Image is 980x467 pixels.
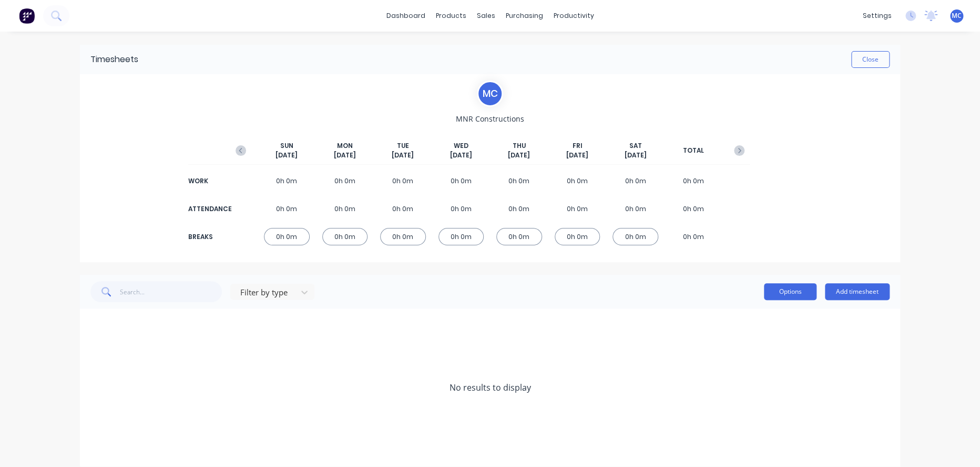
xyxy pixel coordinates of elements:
div: 0h 0m [438,200,484,217]
span: TUE [397,141,409,151]
span: [DATE] [392,151,414,160]
div: 0h 0m [555,200,600,217]
div: No results to display [80,309,900,466]
div: 0h 0m [612,200,658,217]
span: [DATE] [450,151,472,160]
div: 0h 0m [438,172,484,190]
div: 0h 0m [438,228,484,245]
div: 0h 0m [380,172,426,190]
span: MC [952,11,962,21]
div: 0h 0m [264,172,310,190]
span: THU [513,141,526,151]
div: 0h 0m [322,228,368,245]
div: BREAKS [188,232,230,242]
div: 0h 0m [612,172,658,190]
div: settings [857,8,897,24]
img: Factory [19,8,35,24]
div: 0h 0m [322,172,368,190]
div: 0h 0m [671,228,717,245]
span: TOTAL [683,146,704,155]
span: [DATE] [624,151,646,160]
button: Add timesheet [825,283,890,300]
span: [DATE] [275,151,298,160]
span: [DATE] [334,151,356,160]
div: Timesheets [90,53,138,66]
span: [DATE] [508,151,530,160]
div: 0h 0m [671,200,717,217]
span: MNR Constructions [456,113,524,124]
div: 0h 0m [322,200,368,217]
div: ATTENDANCE [188,204,230,214]
div: 0h 0m [612,228,658,245]
div: 0h 0m [496,172,542,190]
span: FRI [572,141,582,151]
div: products [431,8,472,24]
div: purchasing [501,8,548,24]
div: sales [472,8,501,24]
span: WED [454,141,468,151]
a: dashboard [381,8,431,24]
div: 0h 0m [380,228,426,245]
div: WORK [188,176,230,186]
div: 0h 0m [496,228,542,245]
span: MON [337,141,353,151]
button: Options [764,283,816,300]
div: 0h 0m [264,228,310,245]
span: SAT [629,141,641,151]
div: 0h 0m [671,172,717,190]
span: [DATE] [566,151,588,160]
div: M C [477,81,503,107]
button: Close [851,51,890,68]
div: 0h 0m [555,172,600,190]
div: 0h 0m [555,228,600,245]
div: productivity [548,8,599,24]
input: Search... [120,281,222,302]
div: 0h 0m [380,200,426,217]
div: 0h 0m [496,200,542,217]
span: SUN [280,141,293,151]
div: 0h 0m [264,200,310,217]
